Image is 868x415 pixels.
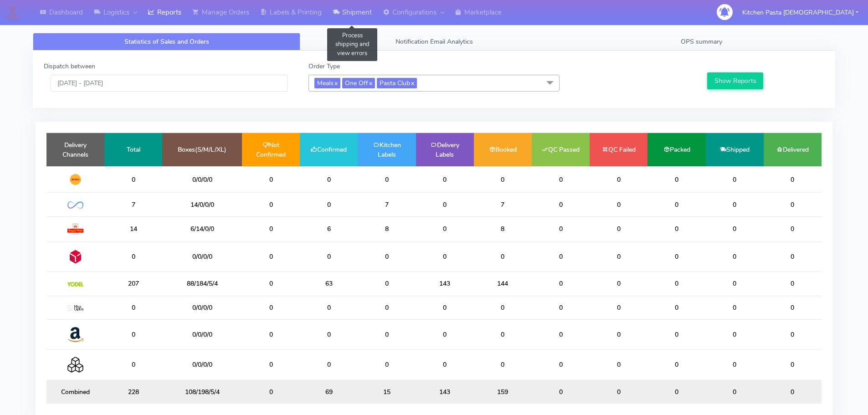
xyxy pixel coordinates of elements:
td: 0 [706,241,764,272]
td: Delivered [764,133,822,166]
td: 0 [474,319,532,349]
img: Yodel [67,282,83,287]
td: 0 [647,241,705,272]
td: 0/0/0/0 [162,241,242,272]
img: OnFleet [67,201,83,209]
td: 0 [647,319,705,349]
td: 0 [300,319,358,349]
td: 0 [416,193,474,216]
td: 8 [474,216,532,241]
img: MaxOptra [67,305,83,312]
td: 0 [647,193,705,216]
td: 0 [532,216,590,241]
td: 0 [647,296,705,319]
td: 0 [764,380,822,404]
td: 0 [590,241,647,272]
label: Order Type [308,61,340,71]
td: 0 [242,193,300,216]
td: 0 [532,166,590,193]
td: 0 [647,272,705,296]
td: 0 [764,319,822,349]
td: 0 [358,272,416,296]
td: 0 [590,166,647,193]
a: x [368,78,372,87]
td: 0 [242,380,300,404]
td: 0 [647,216,705,241]
td: 6 [300,216,358,241]
td: Delivery Channels [46,133,104,166]
td: 0 [764,272,822,296]
td: 0 [706,350,764,380]
td: 108/198/5/4 [162,380,242,404]
span: OPS summary [681,37,722,46]
td: 0 [416,319,474,349]
td: Confirmed [300,133,358,166]
td: 0/0/0/0 [162,319,242,349]
td: 0 [300,166,358,193]
td: 88/184/5/4 [162,272,242,296]
td: 0 [590,350,647,380]
td: 0 [474,350,532,380]
td: 0 [764,350,822,380]
td: 15 [358,380,416,404]
td: 0 [300,241,358,272]
td: Total [104,133,162,166]
td: 0 [706,272,764,296]
td: 0 [647,350,705,380]
td: 0 [474,296,532,319]
td: 7 [474,193,532,216]
td: 0 [706,296,764,319]
td: Boxes(S/M/L/XL) [162,133,242,166]
span: One Off [342,78,375,88]
td: 0 [590,380,647,404]
td: 0 [764,241,822,272]
img: DPD [67,249,83,265]
td: 0 [358,319,416,349]
td: 0 [416,241,474,272]
td: 0 [242,350,300,380]
td: 159 [474,380,532,404]
td: 0 [242,319,300,349]
td: 0 [300,296,358,319]
button: Kitchen Pasta [DEMOGRAPHIC_DATA] [735,3,865,22]
td: 0 [764,166,822,193]
a: x [334,78,338,87]
td: 0 [416,350,474,380]
td: 69 [300,380,358,404]
td: Delivery Labels [416,133,474,166]
span: Meals [314,78,340,88]
td: 0 [300,350,358,380]
td: 0 [532,193,590,216]
td: 144 [474,272,532,296]
img: Collection [67,357,83,373]
td: 14 [104,216,162,241]
td: 0 [764,193,822,216]
td: Kitchen Labels [358,133,416,166]
td: 0 [532,241,590,272]
td: 0 [358,166,416,193]
span: Notification Email Analytics [395,37,473,46]
td: 8 [358,216,416,241]
label: Dispatch between [44,61,95,71]
td: 0 [358,296,416,319]
span: Statistics of Sales and Orders [124,37,209,46]
td: 0 [647,166,705,193]
img: Amazon [67,327,83,343]
a: x [410,78,414,87]
ul: Tabs [33,33,835,51]
td: Booked [474,133,532,166]
td: 0 [706,380,764,404]
td: QC Failed [590,133,647,166]
td: 0 [532,272,590,296]
td: 0 [706,166,764,193]
td: 0/0/0/0 [162,296,242,319]
td: 0 [358,241,416,272]
td: 0 [532,380,590,404]
td: 0 [104,166,162,193]
img: Royal Mail [67,224,83,235]
td: 0/0/0/0 [162,350,242,380]
td: Packed [647,133,705,166]
td: 207 [104,272,162,296]
td: 0 [242,216,300,241]
td: 14/0/0/0 [162,193,242,216]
